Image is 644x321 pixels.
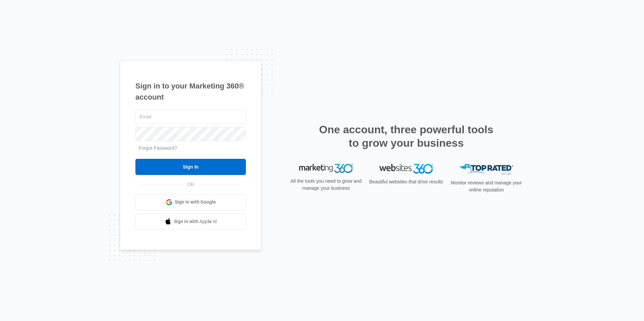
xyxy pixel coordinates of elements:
[183,181,199,188] span: OR
[449,179,524,193] p: Monitor reviews and manage your online reputation
[175,199,216,206] span: Sign in with Google
[368,178,444,185] p: Beautiful websites that drive results
[299,164,353,173] img: Marketing 360
[135,194,246,210] a: Sign in with Google
[379,164,433,174] img: Websites 360
[174,218,217,225] span: Sign in with Apple Id
[135,80,246,103] h1: Sign in to your Marketing 360® account
[139,145,177,151] a: Forgot Password?
[288,178,364,192] p: All the tools you need to grow and manage your business
[459,164,513,175] img: Top Rated Local
[135,159,246,175] input: Sign In
[135,110,246,124] input: Email
[317,123,495,150] h2: One account, three powerful tools to grow your business
[135,214,246,230] a: Sign in with Apple Id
